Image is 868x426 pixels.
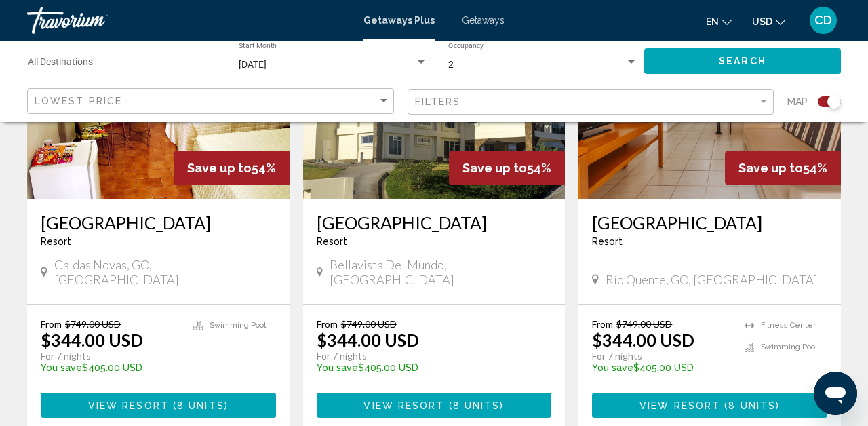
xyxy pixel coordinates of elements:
span: ( ) [445,400,505,411]
span: en [706,16,719,27]
span: Save up to [738,161,803,175]
button: View Resort(8 units) [41,393,276,418]
div: 54% [725,151,841,185]
span: ( ) [720,400,780,411]
span: USD [752,16,772,27]
p: For 7 nights [592,350,731,362]
iframe: Button to launch messaging window [814,372,857,415]
span: 2 [448,59,454,70]
span: 8 units [453,400,500,411]
p: $405.00 USD [41,362,180,373]
span: [DATE] [239,59,267,70]
button: User Menu [806,6,841,35]
span: Resort [41,236,71,247]
span: View Resort [639,400,720,411]
span: Lowest Price [35,96,122,106]
p: For 7 nights [317,350,538,362]
button: View Resort(8 units) [317,393,552,418]
span: Resort [317,236,347,247]
span: Map [787,92,808,111]
span: Filters [415,96,461,107]
a: [GEOGRAPHIC_DATA] [592,212,827,233]
span: Río Quente, GO, [GEOGRAPHIC_DATA] [606,272,818,287]
span: From [41,318,62,330]
span: Resort [592,236,623,247]
a: Getaways [462,15,505,26]
p: $405.00 USD [317,362,538,373]
span: Fitness Center [761,321,816,330]
mat-select: Sort by [35,96,390,107]
button: Filter [408,88,774,116]
p: $344.00 USD [41,330,143,350]
a: [GEOGRAPHIC_DATA] [41,212,276,233]
button: Search [644,48,841,73]
a: Travorium [27,7,350,34]
span: $749.00 USD [65,318,121,330]
span: You save [592,362,633,373]
span: Search [719,56,766,67]
p: $405.00 USD [592,362,731,373]
button: View Resort(8 units) [592,393,827,418]
span: Bellavista del Mundo, [GEOGRAPHIC_DATA] [330,257,552,287]
span: From [317,318,338,330]
p: $344.00 USD [592,330,694,350]
a: Getaways Plus [363,15,435,26]
p: $344.00 USD [317,330,419,350]
span: CD [814,14,832,27]
span: Swimming Pool [210,321,266,330]
p: For 7 nights [41,350,180,362]
span: $749.00 USD [616,318,672,330]
button: Change language [706,12,732,31]
span: You save [317,362,358,373]
div: 54% [174,151,290,185]
span: View Resort [88,400,169,411]
button: Change currency [752,12,785,31]
span: 8 units [728,400,776,411]
span: ( ) [169,400,229,411]
span: Swimming Pool [761,343,817,351]
span: $749.00 USD [341,318,397,330]
a: [GEOGRAPHIC_DATA] [317,212,552,233]
span: From [592,318,613,330]
span: Save up to [462,161,527,175]
span: Caldas Novas, GO, [GEOGRAPHIC_DATA] [54,257,276,287]
span: You save [41,362,82,373]
span: Save up to [187,161,252,175]
div: 54% [449,151,565,185]
span: View Resort [363,400,444,411]
span: 8 units [177,400,224,411]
